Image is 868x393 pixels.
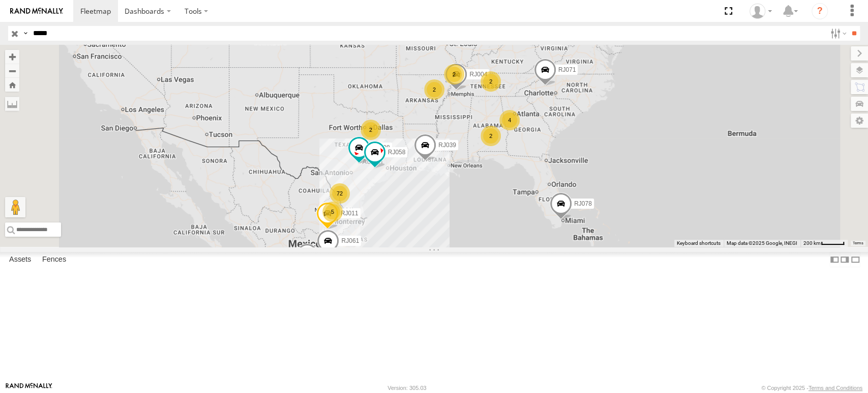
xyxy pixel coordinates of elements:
span: RJ008 [372,144,390,151]
label: Search Query [21,26,29,41]
label: Search Filter Options [826,26,848,41]
div: Version: 305.03 [387,385,426,391]
label: Hide Summary Table [850,252,860,267]
label: Dock Summary Table to the Right [840,252,850,267]
div: 2 [424,79,444,100]
label: Fences [37,252,71,267]
label: Map Settings [851,114,868,128]
span: RJ078 [574,200,591,207]
div: 2 [481,126,501,146]
span: RJ061 [341,237,359,244]
button: Zoom out [5,64,19,78]
span: Map data ©2025 Google, INEGI [727,240,797,246]
label: Dock Summary Table to the Left [829,252,840,267]
button: Drag Pegman onto the map to open Street View [5,197,25,217]
a: Terms [853,241,863,245]
div: 72 [330,183,350,204]
span: 200 km [803,240,821,246]
div: © Copyright 2025 - [761,385,862,391]
span: RJ071 [558,66,576,73]
div: 2 [361,120,381,140]
div: 2 [444,64,464,85]
button: Keyboard shortcuts [677,240,721,247]
label: Assets [4,252,36,267]
div: CSR RAJO [746,4,775,19]
label: Measure [5,97,19,111]
span: RJ058 [387,149,405,156]
div: 2 [481,71,501,92]
button: Zoom Home [5,78,19,92]
div: 4 [499,110,520,130]
span: RJ004 [469,71,487,78]
button: Map Scale: 200 km per 43 pixels [800,240,848,247]
span: RJ011 [340,210,358,217]
img: rand-logo.svg [10,8,63,15]
a: Terms and Conditions [809,385,862,391]
i: ? [812,3,828,19]
div: 5 [322,202,343,222]
a: Visit our Website [6,383,52,393]
button: Zoom in [5,50,19,64]
span: RJ039 [438,142,456,149]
